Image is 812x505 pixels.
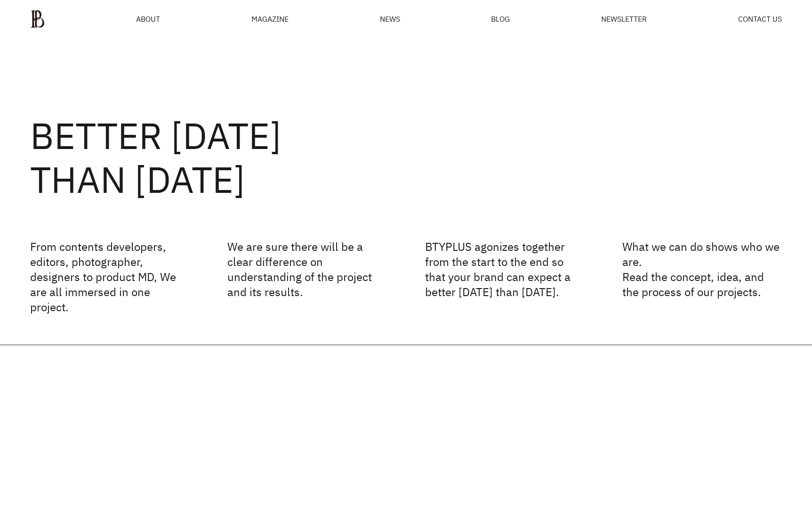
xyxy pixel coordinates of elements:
[227,239,387,315] p: We are sure there will be a clear difference on understanding of the project and its results.
[251,15,289,23] div: MAGAZINE
[30,9,45,28] img: ba379d5522eb3.png
[425,239,585,315] p: BTYPLUS agonizes together from the start to the end so that your brand can expect a better [DATE]...
[491,15,510,23] a: BLOG
[30,239,190,315] p: From contents developers, editors, photographer, designers to product MD, We are all immersed in ...
[136,15,160,23] a: ABOUT
[622,239,782,315] p: What we can do shows who we are. Read the concept, idea, and the process of our projects.
[738,15,782,23] a: CONTACT US
[380,15,400,23] a: NEWS
[601,15,647,23] a: NEWSLETTER
[30,114,782,201] h2: BETTER [DATE] THAN [DATE]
